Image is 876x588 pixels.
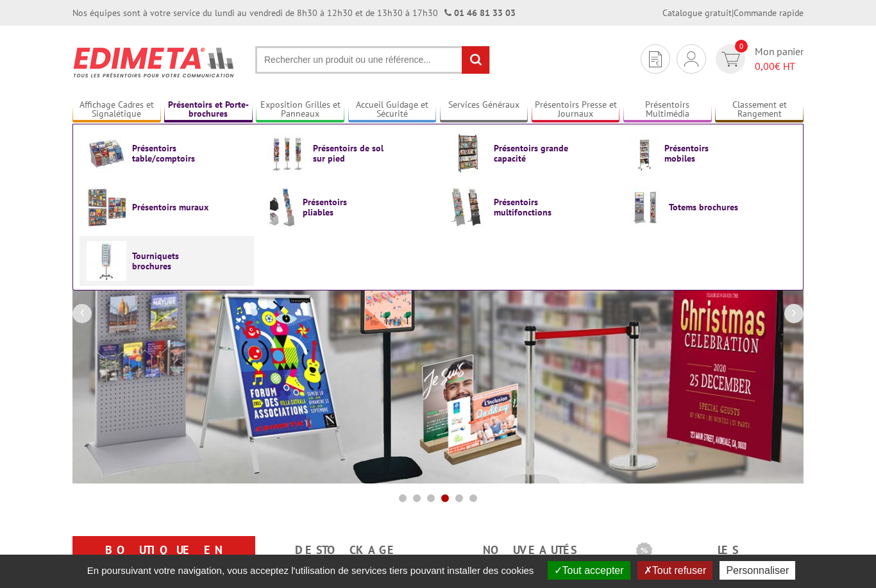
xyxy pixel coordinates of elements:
[267,133,307,173] img: Présentoirs de sol sur pied
[313,143,390,164] span: Présentoirs de sol sur pied
[636,539,788,585] a: Les promotions
[721,52,740,67] img: devis rapide
[629,133,789,173] a: Présentoirs mobiles
[637,561,712,580] button: Tout refuser
[87,187,247,227] a: Présentoirs muraux
[715,99,804,121] a: Classement et Rangement
[629,187,789,227] a: Totems brochures
[72,38,236,86] img: Présentoir, panneau, stand - Edimeta - PLV, affichage, mobilier bureau, entreprise
[664,143,741,164] span: Présentoirs mobiles
[734,7,804,19] a: Commande rapide
[81,565,541,576] span: En poursuivant votre navigation, vous acceptez l'utilisation de services tiers pouvant installer ...
[87,133,126,173] img: Présentoirs table/comptoirs
[256,99,344,121] a: Exposition Grilles et Panneaux
[72,99,161,121] a: Affichage Cadres et Signalétique
[440,99,528,121] a: Services Généraux
[72,6,516,19] div: Nos équipes sont à votre service du lundi au vendredi de 8h30 à 12h30 et de 13h30 à 17h30
[462,46,489,74] input: rechercher
[448,133,488,173] img: Présentoirs grande capacité
[448,187,488,227] img: Présentoirs multifonctions
[87,241,126,281] img: Tourniquets brochures
[453,539,605,562] a: nouveautés
[548,561,630,580] button: Tout accepter
[267,133,428,173] a: Présentoirs de sol sur pied
[87,187,126,227] img: Présentoirs muraux
[755,60,775,72] span: 0,00
[662,6,804,19] div: |
[132,143,209,164] span: Présentoirs table/comptoirs
[87,241,247,281] a: Tourniquets brochures
[267,187,297,227] img: Présentoirs pliables
[87,133,247,173] a: Présentoirs table/comptoirs
[623,99,712,121] a: Présentoirs Multimédia
[303,197,380,217] span: Présentoirs pliables
[755,44,804,74] span: Mon panier
[132,202,209,212] span: Présentoirs muraux
[662,7,732,19] a: Catalogue gratuit
[494,197,571,217] span: Présentoirs multifonctions
[255,46,490,74] input: Rechercher un produit ou une référence...
[720,561,795,580] button: Personnaliser (fenêtre modale)
[267,187,428,227] a: Présentoirs pliables
[735,40,748,53] span: 0
[164,99,253,121] a: Présentoirs et Porte-brochures
[88,539,240,585] a: Boutique en ligne
[348,99,437,121] a: Accueil Guidage et Sécurité
[669,202,746,212] span: Totems brochures
[649,51,662,67] img: devis rapide
[684,51,698,67] img: devis rapide
[532,99,620,121] a: Présentoirs Presse et Journaux
[629,133,659,173] img: Présentoirs mobiles
[494,143,571,164] span: Présentoirs grande capacité
[448,133,609,173] a: Présentoirs grande capacité
[636,539,796,564] b: Les promotions
[132,251,209,271] span: Tourniquets brochures
[448,187,609,227] a: Présentoirs multifonctions
[755,59,804,74] span: € HT
[454,7,516,19] a: 01 46 81 33 03
[629,187,663,227] img: Totems brochures
[271,539,423,562] a: Destockage
[712,44,804,74] a: devis rapide 0 Mon panier 0,00€ HT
